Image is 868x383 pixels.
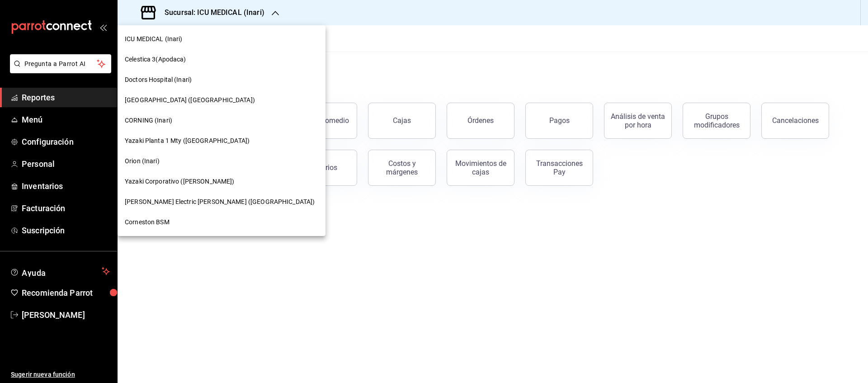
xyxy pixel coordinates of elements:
[118,29,325,49] div: ICU MEDICAL (Inari)
[125,34,183,44] span: ICU MEDICAL (Inari)
[125,197,315,207] span: [PERSON_NAME] Electric [PERSON_NAME] ([GEOGRAPHIC_DATA])
[118,151,325,171] div: Orion (Inari)
[125,75,192,85] span: Doctors Hospital (Inari)
[118,171,325,192] div: Yazaki Corporativo ([PERSON_NAME])
[125,136,250,146] span: Yazaki Planta 1 Mty ([GEOGRAPHIC_DATA])
[118,49,325,70] div: Celestica 3(Apodaca)
[118,212,325,232] div: Corneston BSM
[125,55,186,64] span: Celestica 3(Apodaca)
[125,177,234,186] span: Yazaki Corporativo ([PERSON_NAME])
[118,192,325,212] div: [PERSON_NAME] Electric [PERSON_NAME] ([GEOGRAPHIC_DATA])
[118,131,325,151] div: Yazaki Planta 1 Mty ([GEOGRAPHIC_DATA])
[118,70,325,90] div: Doctors Hospital (Inari)
[118,110,325,131] div: CORNING (Inari)
[125,116,172,125] span: CORNING (Inari)
[125,218,170,227] span: Corneston BSM
[125,156,160,166] span: Orion (Inari)
[118,90,325,110] div: [GEOGRAPHIC_DATA] ([GEOGRAPHIC_DATA])
[125,95,255,105] span: [GEOGRAPHIC_DATA] ([GEOGRAPHIC_DATA])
